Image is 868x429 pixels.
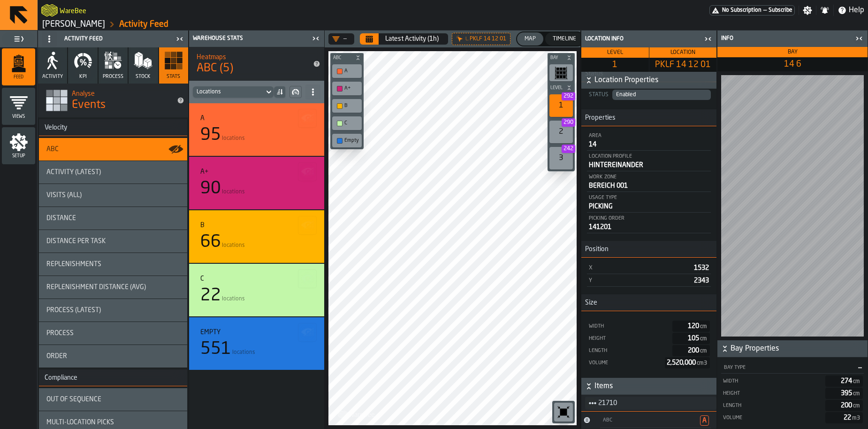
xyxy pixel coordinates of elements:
[667,360,708,366] span: 2,520,000
[549,121,573,143] div: 2
[200,329,313,336] div: Title
[344,85,359,92] div: A+
[548,92,575,119] div: button-toolbar-undefined
[46,396,101,403] span: Out of Sequence
[589,141,596,148] span: 14
[588,360,661,366] div: Volume
[2,153,35,159] span: Setup
[330,405,383,423] a: logo-header
[200,222,313,229] div: Title
[39,207,187,230] div: stat-Distance
[79,74,87,80] span: KPI
[200,286,221,305] div: 22
[200,168,208,176] div: A+
[721,361,864,374] div: StatList-item-Bay Type
[189,47,324,81] div: title-ABC (5)
[587,151,711,171] div: StatList-item-Location Profile
[853,391,860,397] span: cm
[697,360,707,366] span: cm3
[39,119,187,136] h3: title-section-Velocity
[344,103,359,109] div: B
[330,132,364,149] div: button-toolbar-undefined
[834,5,868,16] label: button-toggle-Help
[598,398,709,409] span: 21710
[46,192,180,199] div: Title
[799,6,816,15] label: button-toggle-Settings
[587,192,711,213] div: StatList-item-Usage Type
[700,348,707,354] span: cm
[841,390,861,397] span: 395
[722,388,863,399] div: StatList-item-Height
[589,174,709,180] div: Work Zone
[332,35,347,43] div: DropdownMenuValue-
[200,340,231,359] div: 551
[328,33,354,45] div: DropdownMenuValue-
[103,74,123,80] span: process
[167,74,180,80] span: Stats
[589,265,690,271] div: X
[298,269,317,288] button: button-
[589,153,709,160] div: Location Profile
[853,379,860,384] span: cm
[200,329,221,336] div: Empty
[46,352,180,360] div: Title
[46,283,146,291] span: Replenishment Distance (AVG)
[722,400,863,411] div: StatList-item-Length
[731,343,866,354] span: Bay Properties
[594,75,715,86] span: Location Properties
[722,391,822,397] div: Height
[39,374,83,382] div: Compliance
[562,118,575,127] span: 290
[46,419,180,426] div: Title
[548,53,575,62] button: button-
[545,32,584,46] button: button-Timeline
[200,275,313,283] div: Title
[589,203,613,210] span: PICKING
[191,35,309,42] div: Warehouse Stats
[189,210,324,263] div: stat-
[46,146,180,153] div: Title
[298,323,317,342] button: button-
[722,375,863,387] div: StatList-item-Width
[46,169,101,176] span: Activity (Latest)
[549,94,573,117] div: 1
[588,336,669,342] div: Height
[298,109,317,128] button: button-
[465,37,469,42] div: L.
[46,329,180,337] div: Title
[562,92,575,100] span: 292
[581,72,716,89] button: button-
[222,296,245,302] span: locations
[334,84,360,93] div: A+
[200,275,204,283] div: C
[607,50,623,55] span: Level
[39,253,187,276] div: stat-Replenishments
[589,224,611,230] span: 141201
[189,264,324,316] div: stat-
[46,214,180,222] div: Title
[583,36,701,42] div: Location Info
[46,396,180,403] div: Title
[722,7,761,14] span: No Subscription
[334,136,360,146] div: Empty
[581,114,616,122] span: Properties
[694,265,709,271] span: 1532
[583,60,647,70] span: 1
[844,414,861,421] span: 22
[189,317,324,370] div: stat-
[589,195,709,201] div: Usage Type
[581,416,593,424] button: Button-[object Object]-closed
[298,162,317,181] button: button-
[700,336,707,342] span: cm
[587,90,711,100] div: StatusDropdownMenuValue-Enabled
[46,306,180,314] div: Title
[189,31,324,47] header: Warehouse Stats
[470,36,506,42] span: PKLF 14 12 01
[588,348,669,354] div: Length
[548,119,575,145] div: button-toolbar-undefined
[588,321,710,332] div: StatList-item-Width
[173,33,186,45] label: button-toggle-Close me
[2,127,35,165] li: menu Setup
